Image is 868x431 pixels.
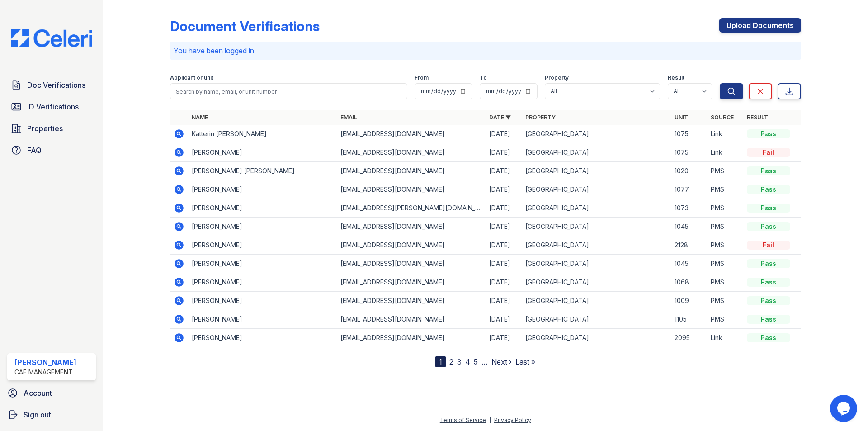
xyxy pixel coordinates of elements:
td: [GEOGRAPHIC_DATA] [522,329,670,347]
button: Sign out [4,406,99,424]
div: Pass [747,129,790,138]
div: Pass [747,333,790,342]
td: 1068 [671,273,707,292]
a: FAQ [7,141,96,159]
td: [EMAIL_ADDRESS][DOMAIN_NAME] [337,218,486,236]
img: CE_Logo_Blue-a8612792a0a2168367f1c8372b55b34899dd931a85d93a1a3d3e32e68fde9ad4.png [4,29,99,47]
td: [GEOGRAPHIC_DATA] [522,125,670,143]
td: [DATE] [486,218,522,236]
a: Doc Verifications [7,76,96,94]
a: Properties [7,119,96,137]
td: Link [707,143,743,162]
td: [EMAIL_ADDRESS][DOMAIN_NAME] [337,273,486,292]
td: [GEOGRAPHIC_DATA] [522,236,670,255]
td: [DATE] [486,310,522,329]
span: Sign out [24,409,51,420]
div: Pass [747,259,790,268]
span: Properties [27,123,63,134]
input: Search by name, email, or unit number [170,83,407,99]
td: [PERSON_NAME] [188,255,337,273]
a: Next › [491,357,512,366]
a: 2 [449,357,453,366]
a: Upload Documents [719,18,801,33]
a: Source [711,114,734,121]
div: Pass [747,166,790,175]
td: PMS [707,310,743,329]
p: You have been logged in [174,45,797,56]
a: Account [4,384,99,402]
td: 1105 [671,310,707,329]
td: [GEOGRAPHIC_DATA] [522,162,670,180]
td: [DATE] [486,180,522,199]
div: Pass [747,204,790,213]
td: [PERSON_NAME] [188,180,337,199]
td: [PERSON_NAME] [188,199,337,218]
td: [EMAIL_ADDRESS][DOMAIN_NAME] [337,236,486,255]
label: Property [545,74,569,81]
span: … [481,356,488,367]
a: Unit [675,114,688,121]
div: [PERSON_NAME] [14,357,76,368]
span: FAQ [27,145,42,156]
div: | [489,417,491,423]
td: PMS [707,273,743,292]
iframe: chat widget [830,395,859,422]
td: [EMAIL_ADDRESS][DOMAIN_NAME] [337,255,486,273]
label: Applicant or unit [170,74,213,81]
td: [EMAIL_ADDRESS][DOMAIN_NAME] [337,162,486,180]
td: [GEOGRAPHIC_DATA] [522,199,670,218]
a: Property [525,114,556,121]
a: ID Verifications [7,98,96,116]
td: [EMAIL_ADDRESS][DOMAIN_NAME] [337,180,486,199]
td: 1045 [671,218,707,236]
td: [EMAIL_ADDRESS][DOMAIN_NAME] [337,143,486,162]
label: From [415,74,429,81]
td: [PERSON_NAME] [188,143,337,162]
td: 1075 [671,143,707,162]
div: Fail [747,241,790,250]
label: To [480,74,487,81]
td: [DATE] [486,236,522,255]
td: [DATE] [486,125,522,143]
td: PMS [707,180,743,199]
td: PMS [707,199,743,218]
td: 1077 [671,180,707,199]
span: Account [24,388,52,398]
a: Date ▼ [489,114,511,121]
td: Link [707,125,743,143]
span: Doc Verifications [27,80,85,90]
div: 1 [435,356,446,367]
td: PMS [707,218,743,236]
td: [GEOGRAPHIC_DATA] [522,273,670,292]
td: Link [707,329,743,347]
td: [DATE] [486,255,522,273]
td: [GEOGRAPHIC_DATA] [522,255,670,273]
td: [DATE] [486,199,522,218]
td: PMS [707,162,743,180]
td: [EMAIL_ADDRESS][DOMAIN_NAME] [337,292,486,310]
td: [PERSON_NAME] [188,218,337,236]
td: [EMAIL_ADDRESS][DOMAIN_NAME] [337,125,486,143]
div: Fail [747,148,790,157]
td: Katterin [PERSON_NAME] [188,125,337,143]
td: [EMAIL_ADDRESS][PERSON_NAME][DOMAIN_NAME] [337,199,486,218]
td: [PERSON_NAME] [188,236,337,255]
div: Pass [747,296,790,305]
span: ID Verifications [27,101,79,112]
div: CAF Management [14,368,76,377]
td: [EMAIL_ADDRESS][DOMAIN_NAME] [337,310,486,329]
td: [DATE] [486,329,522,347]
td: [GEOGRAPHIC_DATA] [522,292,670,310]
td: [GEOGRAPHIC_DATA] [522,218,670,236]
td: [EMAIL_ADDRESS][DOMAIN_NAME] [337,329,486,347]
td: PMS [707,236,743,255]
a: Result [747,114,768,121]
td: [DATE] [486,162,522,180]
a: Privacy Policy [494,417,531,423]
td: PMS [707,292,743,310]
td: PMS [707,255,743,273]
a: 4 [465,357,470,366]
td: [DATE] [486,143,522,162]
td: 1045 [671,255,707,273]
td: [GEOGRAPHIC_DATA] [522,310,670,329]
